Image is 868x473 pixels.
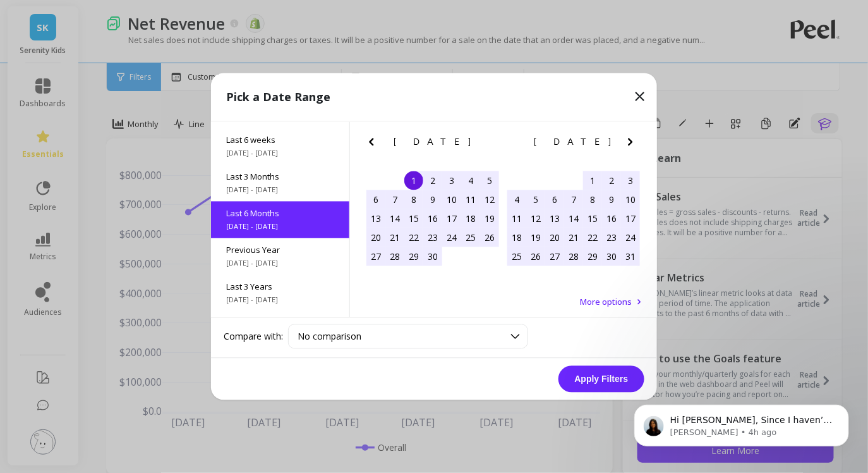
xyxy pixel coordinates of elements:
span: [DATE] - [DATE] [226,149,334,159]
div: Choose Monday, April 7th, 2025 [385,190,404,209]
div: Choose Saturday, April 19th, 2025 [480,209,499,228]
span: Last 6 Months [226,208,334,219]
div: Choose Wednesday, April 9th, 2025 [423,190,442,209]
span: [DATE] - [DATE] [226,222,334,232]
div: Choose Thursday, May 15th, 2025 [583,209,602,228]
div: Choose Wednesday, April 30th, 2025 [423,247,442,266]
div: Choose Saturday, April 12th, 2025 [480,190,499,209]
div: Choose Monday, April 14th, 2025 [385,209,404,228]
div: Choose Friday, May 23rd, 2025 [602,228,621,247]
div: Choose Thursday, May 1st, 2025 [583,171,602,190]
div: Choose Monday, April 21st, 2025 [385,228,404,247]
div: Choose Thursday, May 8th, 2025 [583,190,602,209]
div: Choose Monday, May 5th, 2025 [526,190,545,209]
div: Choose Thursday, May 22nd, 2025 [583,228,602,247]
span: [DATE] - [DATE] [226,185,334,195]
div: Choose Monday, April 28th, 2025 [385,247,404,266]
div: Choose Sunday, May 11th, 2025 [507,209,526,228]
div: Choose Thursday, April 17th, 2025 [442,209,461,228]
div: Choose Saturday, May 3rd, 2025 [621,171,640,190]
div: Choose Monday, May 26th, 2025 [526,247,545,266]
div: Choose Saturday, May 17th, 2025 [621,209,640,228]
label: Compare with: [224,330,283,343]
button: Previous Month [505,135,525,155]
span: More options [580,297,632,308]
div: month 2025-04 [366,171,499,266]
div: Choose Saturday, May 10th, 2025 [621,190,640,209]
div: Choose Thursday, May 29th, 2025 [583,247,602,266]
div: Choose Tuesday, April 29th, 2025 [404,247,423,266]
div: Choose Monday, May 12th, 2025 [526,209,545,228]
div: Choose Sunday, May 18th, 2025 [507,228,526,247]
div: Choose Friday, May 30th, 2025 [602,247,621,266]
div: Choose Saturday, April 5th, 2025 [480,171,499,190]
div: Choose Sunday, April 27th, 2025 [366,247,385,266]
div: Choose Sunday, April 13th, 2025 [366,209,385,228]
div: Choose Friday, April 11th, 2025 [461,190,480,209]
div: Choose Wednesday, April 23rd, 2025 [423,228,442,247]
div: month 2025-05 [507,171,640,266]
div: Choose Thursday, April 3rd, 2025 [442,171,461,190]
span: No comparison [298,331,361,343]
div: Choose Friday, May 9th, 2025 [602,190,621,209]
span: [DATE] - [DATE] [226,259,334,269]
div: Choose Tuesday, May 13th, 2025 [545,209,564,228]
span: Last 6 weeks [226,135,334,146]
iframe: Intercom notifications message [615,378,868,467]
span: Previous Year [226,245,334,256]
button: Previous Month [364,135,384,155]
div: Choose Thursday, April 10th, 2025 [442,190,461,209]
div: Choose Tuesday, May 6th, 2025 [545,190,564,209]
div: Choose Friday, May 2nd, 2025 [602,171,621,190]
div: Choose Monday, May 19th, 2025 [526,228,545,247]
span: [DATE] - [DATE] [226,295,334,305]
div: Choose Wednesday, May 21st, 2025 [564,228,583,247]
div: Choose Saturday, May 31st, 2025 [621,247,640,266]
button: Next Month [623,135,643,155]
div: Choose Sunday, April 6th, 2025 [366,190,385,209]
span: [DATE] [394,137,473,147]
div: Choose Sunday, May 25th, 2025 [507,247,526,266]
span: Last 3 Years [226,281,334,293]
div: Choose Wednesday, April 16th, 2025 [423,209,442,228]
p: Pick a Date Range [226,89,330,106]
div: Choose Saturday, April 26th, 2025 [480,228,499,247]
div: Choose Tuesday, April 1st, 2025 [404,171,423,190]
div: Choose Tuesday, April 8th, 2025 [404,190,423,209]
div: Choose Friday, May 16th, 2025 [602,209,621,228]
div: Choose Thursday, April 24th, 2025 [442,228,461,247]
div: Choose Saturday, May 24th, 2025 [621,228,640,247]
div: Choose Tuesday, May 27th, 2025 [545,247,564,266]
div: Choose Friday, April 18th, 2025 [461,209,480,228]
div: Choose Tuesday, May 20th, 2025 [545,228,564,247]
button: Next Month [482,135,502,155]
div: Choose Wednesday, April 2nd, 2025 [423,171,442,190]
span: Last 3 Months [226,171,334,183]
span: [DATE] [534,137,613,147]
div: Choose Wednesday, May 28th, 2025 [564,247,583,266]
div: Choose Wednesday, May 7th, 2025 [564,190,583,209]
div: Choose Tuesday, April 15th, 2025 [404,209,423,228]
div: Choose Sunday, April 20th, 2025 [366,228,385,247]
div: Choose Sunday, May 4th, 2025 [507,190,526,209]
div: Choose Friday, April 25th, 2025 [461,228,480,247]
div: Choose Friday, April 4th, 2025 [461,171,480,190]
div: Choose Tuesday, April 22nd, 2025 [404,228,423,247]
button: Apply Filters [558,366,644,393]
div: Choose Wednesday, May 14th, 2025 [564,209,583,228]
